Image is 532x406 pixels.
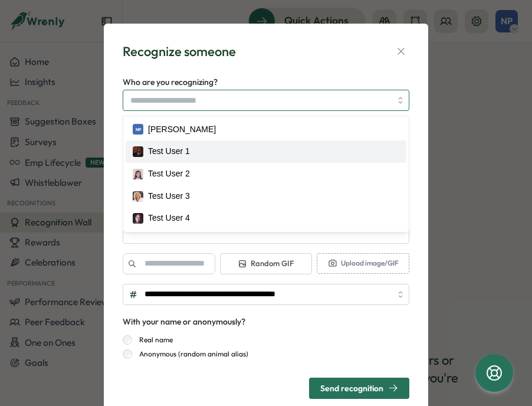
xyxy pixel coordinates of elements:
[220,253,313,274] button: Random GIF
[238,258,294,269] span: Random GIF
[136,126,141,133] span: NP
[123,316,245,329] div: With your name or anonymously?
[309,378,409,399] button: Send recognition
[133,146,143,157] img: Test User 1
[123,42,236,61] div: Recognize someone
[148,168,190,181] div: Test User 2
[133,169,143,179] img: Test User 2
[132,335,173,345] label: Real name
[133,191,143,202] img: Test User 3
[148,190,190,203] div: Test User 3
[148,123,216,136] div: [PERSON_NAME]
[148,145,190,158] div: Test User 1
[320,383,398,393] div: Send recognition
[148,212,190,225] div: Test User 4
[123,76,218,89] label: Who are you recognizing?
[132,349,248,359] label: Anonymous (random animal alias)
[133,213,143,224] img: Test User 4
